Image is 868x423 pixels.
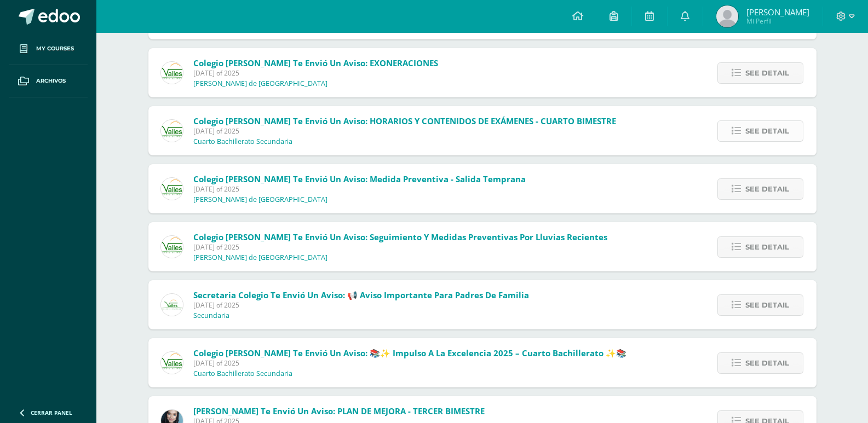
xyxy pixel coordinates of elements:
span: [DATE] of 2025 [193,358,626,368]
img: 94564fe4cf850d796e68e37240ca284b.png [161,178,183,200]
img: 0ce591f6c5bb341b09083435ff076bde.png [716,5,738,27]
p: Secundaria [193,311,229,320]
span: See detail [745,63,789,83]
p: Cuarto Bachillerato Secundaria [193,369,292,378]
img: 94564fe4cf850d796e68e37240ca284b.png [161,62,183,84]
span: See detail [745,121,789,141]
p: Cuarto Bachillerato Secundaria [193,137,292,146]
span: Colegio [PERSON_NAME] te envió un aviso: EXONERACIONES [193,57,438,68]
a: Archivos [9,65,88,97]
span: See detail [745,353,789,373]
p: [PERSON_NAME] de [GEOGRAPHIC_DATA] [193,79,327,88]
span: [PERSON_NAME] [746,7,809,18]
span: Colegio [PERSON_NAME] te envió un aviso: HORARIOS Y CONTENIDOS DE EXÁMENES - CUARTO BIMESTRE [193,115,616,126]
span: Colegio [PERSON_NAME] te envió un aviso: 📚✨ Impulso a la Excelencia 2025 – Cuarto Bachillerato ✨📚 [193,347,626,358]
span: See detail [745,179,789,199]
p: [PERSON_NAME] de [GEOGRAPHIC_DATA] [193,253,327,262]
span: [PERSON_NAME] te envió un aviso: PLAN DE MEJORA - TERCER BIMESTRE [193,405,485,416]
span: [DATE] of 2025 [193,242,607,252]
p: [PERSON_NAME] de [GEOGRAPHIC_DATA] [193,195,327,204]
span: [DATE] of 2025 [193,68,438,78]
span: See detail [745,295,789,315]
span: Colegio [PERSON_NAME] te envió un aviso: Seguimiento y medidas preventivas por lluvias recientes [193,231,607,242]
span: [DATE] of 2025 [193,184,526,194]
span: See detail [745,237,789,257]
span: Archivos [36,77,66,85]
img: 94564fe4cf850d796e68e37240ca284b.png [161,236,183,258]
span: [DATE] of 2025 [193,300,529,310]
span: Secretaria Colegio te envió un aviso: 📢 Aviso importante para padres de familia [193,289,529,300]
span: Mi Perfil [746,16,809,26]
span: My courses [36,44,74,53]
img: 10471928515e01917a18094c67c348c2.png [161,294,183,316]
img: 94564fe4cf850d796e68e37240ca284b.png [161,120,183,142]
span: Colegio [PERSON_NAME] te envió un aviso: Medida preventiva - salida temprana [193,173,526,184]
span: [DATE] of 2025 [193,126,616,136]
span: Cerrar panel [31,409,72,416]
img: 94564fe4cf850d796e68e37240ca284b.png [161,352,183,374]
a: My courses [9,33,88,65]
